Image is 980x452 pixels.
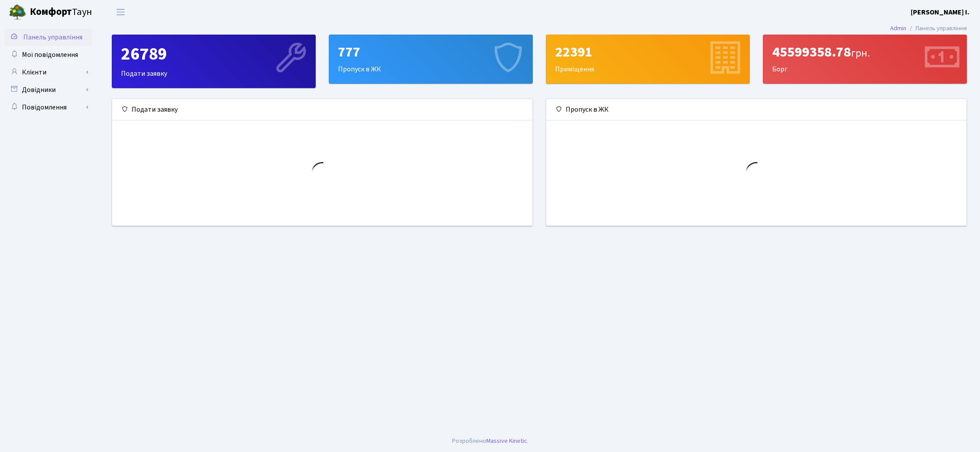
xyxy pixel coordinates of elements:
a: 777Пропуск в ЖК [329,35,533,84]
div: Подати заявку [112,99,532,120]
div: 45599358.78 [772,44,958,60]
a: Повідомлення [4,99,92,116]
nav: breadcrumb [877,19,980,38]
span: Таун [30,5,92,20]
a: Панель управління [4,28,92,46]
span: Мої повідомлення [22,50,78,60]
div: Пропуск в ЖК [329,35,532,83]
li: Панель управління [906,24,967,33]
span: Панель управління [23,32,82,42]
b: Комфорт [30,5,72,19]
span: грн. [851,46,870,61]
div: Приміщення [546,35,749,83]
a: [PERSON_NAME] І. [911,7,969,18]
div: 26789 [121,44,306,65]
div: 777 [338,44,524,60]
div: Пропуск в ЖК [546,99,966,120]
button: Переключити навігацію [110,5,132,19]
div: Розроблено . [452,436,528,446]
a: 22391Приміщення [546,35,750,84]
a: Massive Kinetic [486,436,527,445]
div: 22391 [555,44,741,60]
a: Довідники [4,81,92,99]
a: Мої повідомлення [4,46,92,64]
a: 26789Подати заявку [112,35,316,88]
div: Подати заявку [112,35,315,88]
a: Admin [890,24,906,33]
b: [PERSON_NAME] І. [911,7,969,17]
div: Борг [763,35,966,83]
img: logo.png [9,4,26,21]
a: Клієнти [4,64,92,81]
